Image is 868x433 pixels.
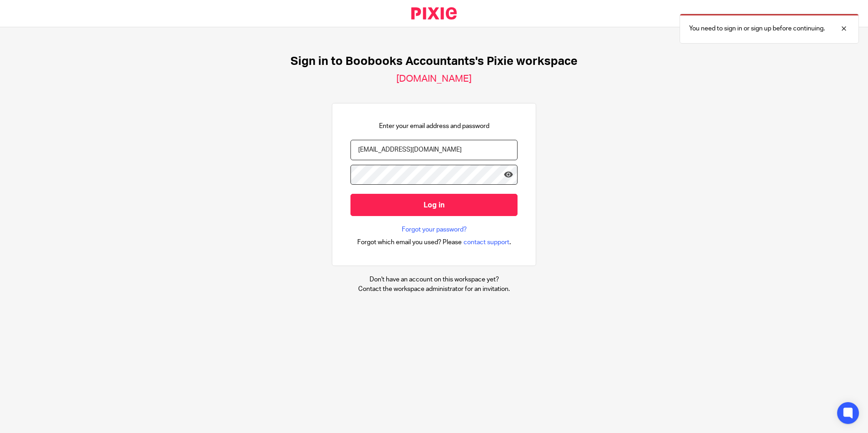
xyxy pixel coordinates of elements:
p: You need to sign in or sign up before continuing. [689,24,825,33]
div: . [357,237,511,247]
h2: [DOMAIN_NAME] [396,73,472,85]
h1: Sign in to Boobooks Accountants's Pixie workspace [291,54,577,69]
input: Log in [350,194,518,216]
p: Contact the workspace administrator for an invitation. [358,285,510,294]
span: contact support [464,238,509,247]
input: name@example.com [350,140,518,160]
span: Forgot which email you used? Please [357,238,462,247]
a: Forgot your password? [402,225,467,234]
p: Don't have an account on this workspace yet? [358,275,510,284]
p: Enter your email address and password [379,122,489,131]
